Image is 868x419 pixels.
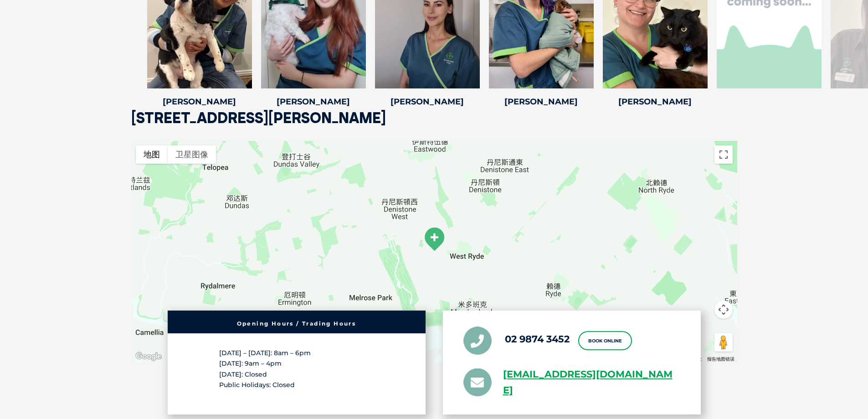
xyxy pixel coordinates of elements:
h4: [PERSON_NAME] [603,98,708,106]
h6: Opening Hours / Trading Hours [172,321,421,326]
button: 切换全屏视图 [714,145,733,164]
a: Book Online [578,331,632,350]
a: 02 9874 3452 [505,333,570,345]
button: 地图镜头控件 [714,300,733,319]
h4: [PERSON_NAME] [375,98,480,106]
button: Search [850,41,859,51]
h4: [PERSON_NAME] [147,98,252,106]
a: [EMAIL_ADDRESS][DOMAIN_NAME] [503,367,680,398]
button: 显示卫星图像 [168,145,216,164]
button: 显示街道地图 [136,145,168,164]
p: [DATE] – [DATE]: 8am – 6pm [DATE]: 9am – 4pm [DATE]: Closed Public Holidays: Closed [219,348,374,390]
h4: [PERSON_NAME] [261,98,366,106]
h4: [PERSON_NAME] [489,98,594,106]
